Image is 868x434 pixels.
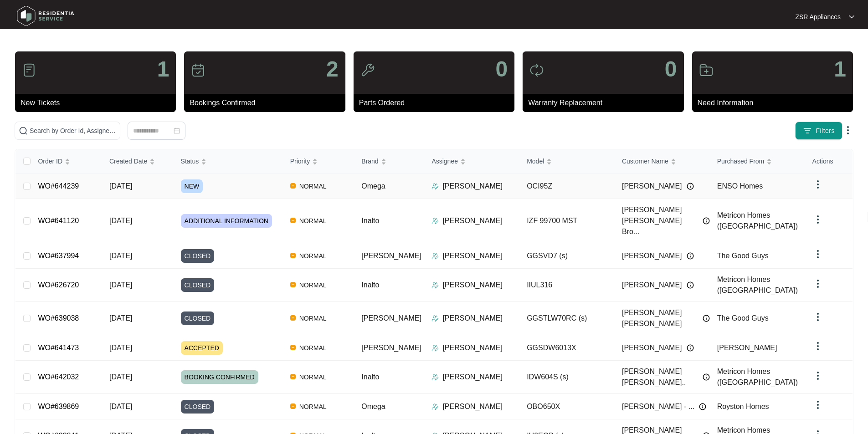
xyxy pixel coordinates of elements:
[622,204,698,237] span: [PERSON_NAME] [PERSON_NAME] Bro...
[290,374,296,379] img: Vercel Logo
[615,149,710,174] th: Customer Name
[622,250,682,261] span: [PERSON_NAME]
[290,218,296,223] img: Vercel Logo
[290,315,296,321] img: Vercel Logo
[38,314,79,322] a: WO#639038
[19,126,28,135] img: search-icon
[296,342,330,353] span: NORMAL
[717,211,798,230] span: Metricon Homes ([GEOGRAPHIC_DATA])
[181,214,272,228] span: ADDITIONAL INFORMATION
[622,342,682,353] span: [PERSON_NAME]
[361,314,421,322] span: [PERSON_NAME]
[699,403,706,410] img: Info icon
[361,403,385,410] span: Omega
[717,314,769,322] span: The Good Guys
[109,182,132,190] span: [DATE]
[665,58,677,80] p: 0
[687,183,694,190] img: Info icon
[431,156,458,166] span: Assignee
[38,281,79,289] a: WO#626720
[442,313,503,324] p: [PERSON_NAME]
[181,179,203,193] span: NEW
[191,63,205,77] img: icon
[38,156,62,166] span: Order ID
[519,269,615,302] td: IIUL316
[14,2,77,30] img: residentia service logo
[442,401,503,412] p: [PERSON_NAME]
[699,63,714,77] img: icon
[359,97,514,108] p: Parts Ordered
[803,126,812,135] img: filter icon
[431,373,439,381] img: Assigner Icon
[431,344,439,352] img: Assigner Icon
[812,179,823,190] img: dropdown arrow
[38,403,79,410] a: WO#639869
[290,156,310,166] span: Priority
[442,181,503,192] p: [PERSON_NAME]
[519,335,615,361] td: GGSDW6013X
[38,344,79,352] a: WO#641473
[687,252,694,260] img: Info icon
[361,373,379,381] span: Inalto
[519,149,615,174] th: Model
[109,344,132,352] span: [DATE]
[622,280,682,291] span: [PERSON_NAME]
[109,281,132,289] span: [DATE]
[795,122,842,140] button: filter iconFilters
[290,345,296,350] img: Vercel Logo
[703,217,710,225] img: Info icon
[849,15,854,19] img: dropdown arrow
[21,97,176,108] p: New Tickets
[283,149,354,174] th: Priority
[109,156,147,166] span: Created Date
[102,149,174,174] th: Created Date
[442,250,503,261] p: [PERSON_NAME]
[181,278,215,292] span: CLOSED
[717,182,763,190] span: ENSO Homes
[38,217,79,225] a: WO#641120
[717,276,798,294] span: Metricon Homes ([GEOGRAPHIC_DATA])
[834,58,846,80] p: 1
[622,307,698,329] span: [PERSON_NAME] [PERSON_NAME]
[290,282,296,287] img: Vercel Logo
[181,156,199,166] span: Status
[519,302,615,335] td: GGSTLW70RC (s)
[519,361,615,394] td: IDW604S (s)
[519,199,615,243] td: IZF 99700 MST
[109,403,132,410] span: [DATE]
[717,403,769,410] span: Royston Homes
[109,252,132,260] span: [DATE]
[528,97,683,108] p: Warranty Replacement
[687,281,694,289] img: Info icon
[38,182,79,190] a: WO#644239
[717,252,769,260] span: The Good Guys
[31,149,102,174] th: Order ID
[622,366,698,388] span: [PERSON_NAME] [PERSON_NAME]..
[296,250,330,261] span: NORMAL
[109,314,132,322] span: [DATE]
[296,313,330,324] span: NORMAL
[431,281,439,289] img: Assigner Icon
[717,156,764,166] span: Purchased From
[38,252,79,260] a: WO#637994
[290,403,296,409] img: Vercel Logo
[30,126,116,136] input: Search by Order Id, Assignee Name, Customer Name, Brand and Model
[296,372,330,383] span: NORMAL
[812,341,823,352] img: dropdown arrow
[296,401,330,412] span: NORMAL
[812,370,823,381] img: dropdown arrow
[795,12,841,21] p: ZSR Appliances
[812,399,823,410] img: dropdown arrow
[38,373,79,381] a: WO#642032
[703,373,710,381] img: Info icon
[805,149,853,174] th: Actions
[109,217,132,225] span: [DATE]
[157,58,169,80] p: 1
[842,125,853,136] img: dropdown arrow
[431,252,439,260] img: Assigner Icon
[354,149,424,174] th: Brand
[442,372,503,383] p: [PERSON_NAME]
[424,149,519,174] th: Assignee
[710,149,805,174] th: Purchased From
[519,394,615,419] td: OBO650X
